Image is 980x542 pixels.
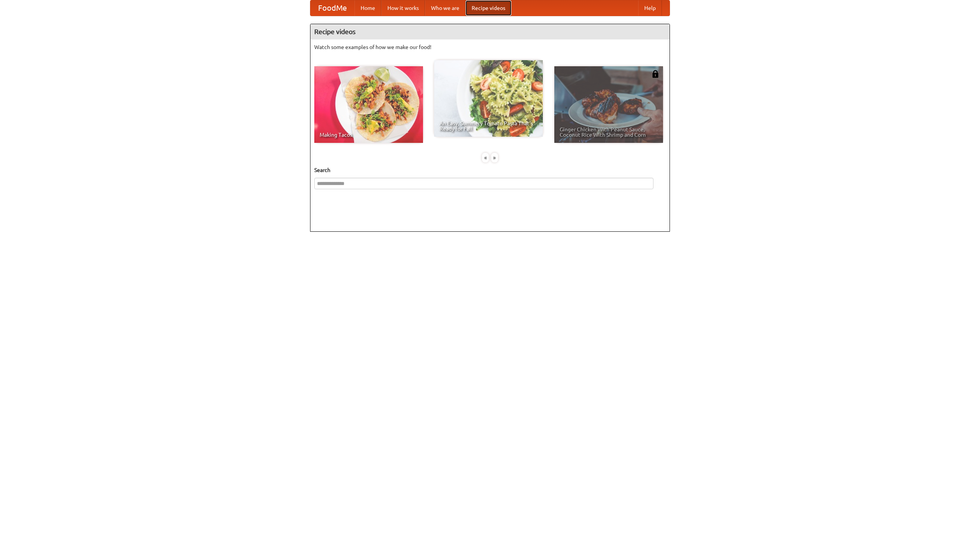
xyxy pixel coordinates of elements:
a: An Easy, Summery Tomato Pasta That's Ready for Fall [434,60,543,137]
a: Who we are [425,0,465,16]
p: Watch some examples of how we make our food! [314,43,666,51]
span: An Easy, Summery Tomato Pasta That's Ready for Fall [439,121,537,131]
span: Making Tacos [320,132,418,138]
a: Help [638,0,662,16]
a: Recipe videos [465,0,511,16]
a: Making Tacos [314,66,423,143]
h5: Search [314,166,666,174]
div: » [491,153,498,162]
h4: Recipe videos [310,24,670,39]
div: « [482,153,489,162]
a: How it works [381,0,425,16]
a: FoodMe [310,0,354,16]
a: Home [354,0,381,16]
img: 483408.png [652,70,659,78]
